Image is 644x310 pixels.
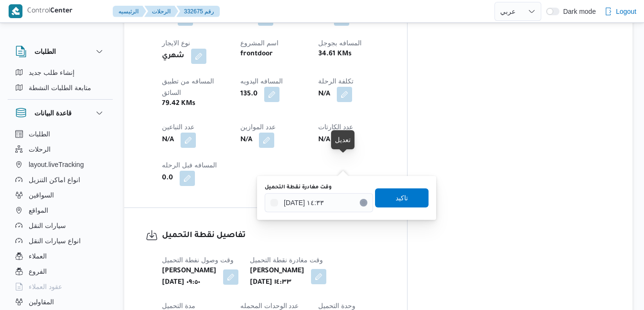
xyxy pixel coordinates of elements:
b: 79.42 KMs [162,98,195,110]
button: السواقين [11,187,109,203]
button: متابعة الطلبات النشطة [11,80,109,95]
h3: تفاصيل نقطة التحميل [162,229,386,242]
span: Logout [616,6,636,17]
button: Logout [601,2,640,21]
span: الفروع [29,266,47,277]
button: الرحلات [144,6,178,17]
b: [PERSON_NAME][DATE] ١٤:٣٣ [250,266,304,289]
span: عقود العملاء [29,281,62,292]
h3: قاعدة البيانات [34,107,72,119]
button: layout.liveTracking [11,157,109,172]
img: X8yXhbKr1z7QwAAAABJRU5ErkJggg== [9,4,22,18]
b: N/A [318,89,330,100]
button: انواع اماكن التنزيل [11,172,109,187]
span: متابعة الطلبات النشطة [29,82,91,93]
b: 34.61 KMs [318,49,352,60]
button: انواع سيارات النقل [11,233,109,248]
b: [PERSON_NAME][DATE] ٠٩:٥٠ [162,266,216,289]
span: المواقع [29,205,48,216]
button: الطلبات [15,46,105,57]
span: عدد التباعين [162,123,194,131]
b: شهري [162,51,184,62]
span: عدد الوحدات المحمله [240,302,299,310]
button: سيارات النقل [11,218,109,233]
span: layout.liveTracking [29,159,84,170]
span: سيارات النقل [29,220,66,231]
button: الرئيسيه [113,6,146,17]
b: 0.0 [162,173,173,184]
button: الرحلات [11,142,109,157]
span: Dark mode [559,8,596,15]
button: قاعدة البيانات [15,107,105,119]
span: نوع الايجار [162,39,190,47]
span: مدة التحميل [162,302,195,310]
span: الرحلات [29,144,51,155]
button: العملاء [11,248,109,264]
span: المسافه فبل الرحله [162,161,217,169]
span: انواع سيارات النقل [29,235,81,247]
b: N/A [240,134,252,146]
span: وقت مغادرة نقطة التحميل [250,256,323,264]
button: عقود العملاء [11,279,109,294]
b: N/A [318,134,330,146]
button: المقاولين [11,294,109,310]
span: عدد الموازين [240,123,276,131]
span: الطلبات [29,128,50,140]
b: Center [50,8,73,15]
button: 332675 رقم [176,6,220,17]
input: Press the down key to open a popover containing a calendar. [265,193,373,212]
b: N/A [162,134,174,146]
button: المواقع [11,203,109,218]
button: الفروع [11,264,109,279]
span: المسافه من تطبيق السائق [162,77,214,96]
span: إنشاء طلب جديد [29,67,75,78]
b: 135.0 [240,89,258,100]
button: تاكيد [375,188,429,207]
span: اسم المشروع [240,39,279,47]
span: وحدة التحميل [318,302,355,310]
h3: الطلبات [34,46,56,57]
span: العملاء [29,250,47,262]
button: إنشاء طلب جديد [11,65,109,80]
div: الطلبات [8,65,113,99]
span: السواقين [29,189,54,201]
span: المسافه بجوجل [318,39,362,47]
span: انواع اماكن التنزيل [29,174,80,186]
b: frontdoor [240,49,273,60]
div: تعديل [335,134,351,145]
span: تكلفة الرحلة [318,77,354,85]
span: عدد الكارتات [318,123,353,131]
button: Clear input [360,199,367,207]
label: وقت مغادرة نقطة التحميل [265,184,332,191]
span: تاكيد [396,192,408,204]
span: وقت وصول نفطة التحميل [162,256,234,264]
span: المقاولين [29,296,54,308]
button: الطلبات [11,126,109,142]
span: المسافه اليدويه [240,77,283,85]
